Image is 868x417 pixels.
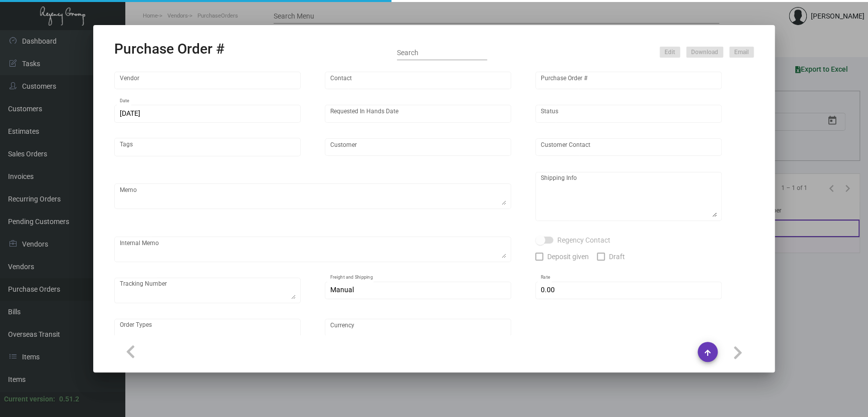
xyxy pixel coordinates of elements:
[59,394,79,404] div: 0.51.2
[547,251,589,263] span: Deposit given
[557,234,610,246] span: Regency Contact
[660,47,680,58] button: Edit
[734,48,749,57] span: Email
[330,286,354,294] span: Manual
[665,48,675,57] span: Edit
[729,47,754,58] button: Email
[114,41,225,58] h2: Purchase Order #
[686,47,723,58] button: Download
[691,48,718,57] span: Download
[609,251,625,263] span: Draft
[4,394,55,404] div: Current version:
